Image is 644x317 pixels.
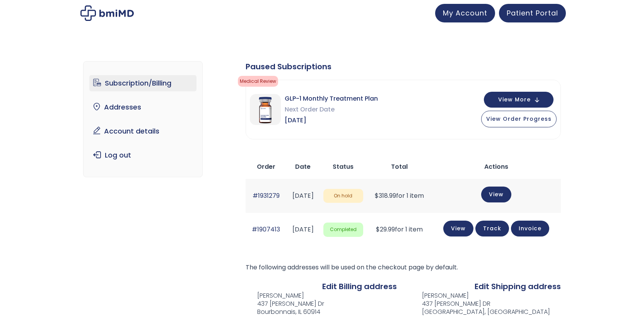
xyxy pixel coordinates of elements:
[475,281,561,292] a: Edit Shipping address
[435,4,495,22] a: My Account
[333,162,354,171] span: Status
[376,225,395,234] span: 29.99
[507,8,558,18] span: Patient Portal
[285,115,378,126] span: [DATE]
[391,162,408,171] span: Total
[246,292,324,316] address: [PERSON_NAME] 437 [PERSON_NAME] Dr Bourbonnais, IL 60914
[257,162,275,171] span: Order
[511,221,549,236] a: Invoice
[292,225,314,234] time: [DATE]
[499,4,566,22] a: Patient Portal
[367,179,432,212] td: for 1 item
[89,75,196,91] a: Subscription/Billing
[323,223,364,237] span: Completed
[238,76,278,87] span: Medical Review
[486,115,552,123] span: View Order Progress
[250,94,281,125] img: GLP-1 Monthly Treatment Plan
[475,221,509,236] a: Track
[498,97,531,102] span: View More
[484,162,508,171] span: Actions
[295,162,311,171] span: Date
[375,191,379,200] span: $
[80,5,134,21] img: My account
[443,221,473,236] a: View
[89,99,196,115] a: Addresses
[322,281,397,292] a: Edit Billing address
[323,189,364,203] span: On hold
[292,191,314,200] time: [DATE]
[285,104,378,115] span: Next Order Date
[89,147,196,163] a: Log out
[89,123,196,139] a: Account details
[253,191,280,200] a: #1931279
[481,111,557,127] button: View Order Progress
[246,61,561,72] div: Paused Subscriptions
[481,187,511,202] a: View
[367,213,432,247] td: for 1 item
[246,262,561,273] p: The following addresses will be used on the checkout page by default.
[375,191,396,200] span: 318.99
[83,61,203,177] nav: Account pages
[443,8,487,18] span: My Account
[252,225,280,234] a: #1907413
[484,92,553,108] button: View More
[376,225,380,234] span: $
